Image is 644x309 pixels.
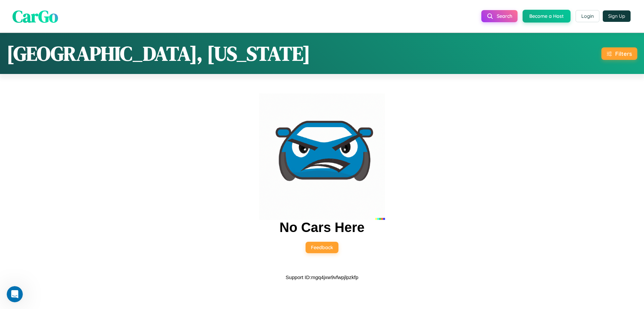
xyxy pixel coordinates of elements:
p: Support ID: mgq4jxw9vfwpjlpzkfp [286,273,359,282]
span: CarGo [12,4,58,28]
button: Search [481,10,518,22]
button: Login [576,10,599,22]
button: Filters [601,47,637,60]
img: car [259,93,385,220]
button: Sign Up [603,10,631,22]
h2: No Cars Here [279,220,364,235]
button: Feedback [306,242,338,253]
div: Filters [615,50,632,57]
button: Become a Host [523,10,571,23]
span: Search [497,13,512,19]
h1: [GEOGRAPHIC_DATA], [US_STATE] [7,40,310,67]
iframe: Intercom live chat [7,286,23,302]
